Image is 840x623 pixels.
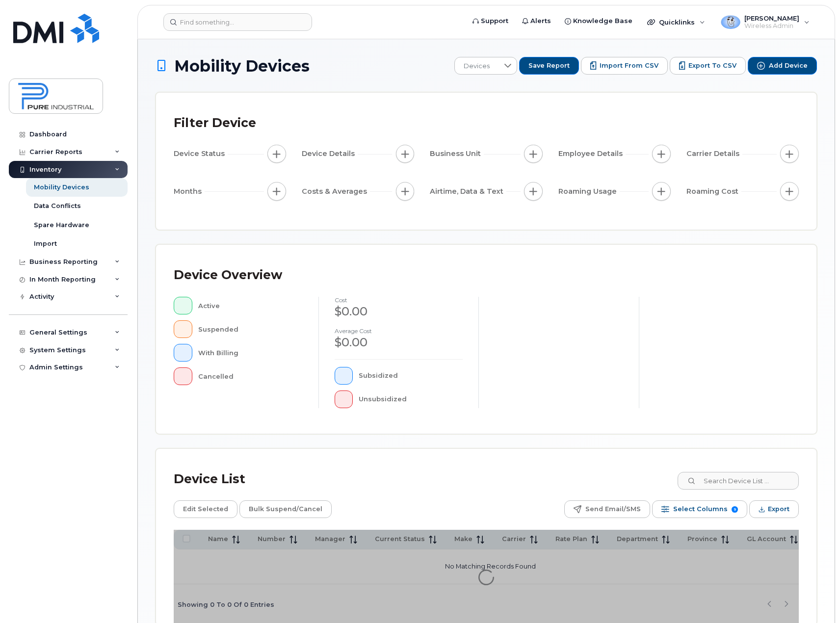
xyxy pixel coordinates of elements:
[198,297,303,314] div: Active
[359,367,463,385] div: Subsidized
[335,334,463,351] div: $0.00
[558,186,620,197] span: Roaming Usage
[249,502,322,517] span: Bulk Suspend/Cancel
[335,297,463,303] h4: cost
[688,61,736,70] span: Export to CSV
[174,500,237,518] button: Edit Selected
[198,344,303,362] div: With Billing
[748,57,817,75] button: Add Device
[302,186,370,197] span: Costs & Averages
[769,61,808,70] span: Add Device
[335,328,463,334] h4: Average cost
[174,149,228,159] span: Device Status
[302,149,358,159] span: Device Details
[600,61,658,70] span: Import from CSV
[198,367,303,385] div: Cancelled
[430,186,506,197] span: Airtime, Data & Text
[359,390,463,408] div: Unsubsidized
[749,500,799,518] button: Export
[430,149,484,159] span: Business Unit
[652,500,747,518] button: Select Columns 9
[519,57,579,75] button: Save Report
[564,500,650,518] button: Send Email/SMS
[670,57,746,75] button: Export to CSV
[686,186,741,197] span: Roaming Cost
[174,262,282,288] div: Device Overview
[174,186,205,197] span: Months
[673,502,728,517] span: Select Columns
[174,467,245,492] div: Device List
[239,500,332,518] button: Bulk Suspend/Cancel
[581,57,668,75] button: Import from CSV
[174,110,256,136] div: Filter Device
[732,506,738,513] span: 9
[183,502,228,517] span: Edit Selected
[678,472,799,490] input: Search Device List ...
[768,502,789,517] span: Export
[686,149,742,159] span: Carrier Details
[335,303,463,320] div: $0.00
[455,57,499,75] span: Devices
[174,57,310,75] span: Mobility Devices
[198,320,303,338] div: Suspended
[558,149,626,159] span: Employee Details
[585,502,641,517] span: Send Email/SMS
[528,61,570,70] span: Save Report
